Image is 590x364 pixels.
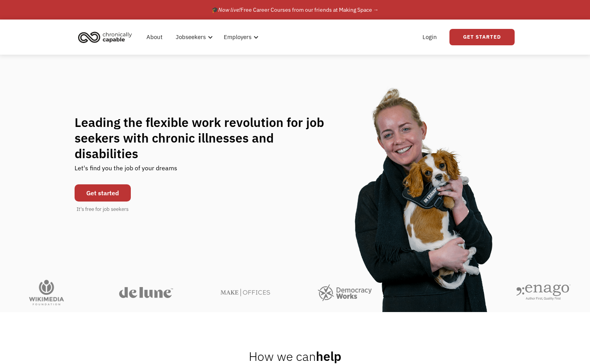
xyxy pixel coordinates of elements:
a: Get started [75,184,131,202]
a: home [76,29,138,46]
div: Let's find you the job of your dreams [75,161,177,180]
em: Now live! [218,6,241,13]
img: Chronically Capable logo [76,29,134,46]
div: Jobseekers [171,25,215,50]
div: Employers [224,32,251,42]
div: 🎓 Free Career Courses from our friends at Making Space → [212,5,379,14]
a: Get Started [449,29,515,45]
h2: help [249,348,341,364]
h1: Leading the flexible work revolution for job seekers with chronic illnesses and disabilities [75,114,339,161]
a: About [142,25,167,50]
div: Employers [219,25,261,50]
a: Login [418,25,442,50]
div: It's free for job seekers [77,205,128,213]
div: Jobseekers [176,32,206,42]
